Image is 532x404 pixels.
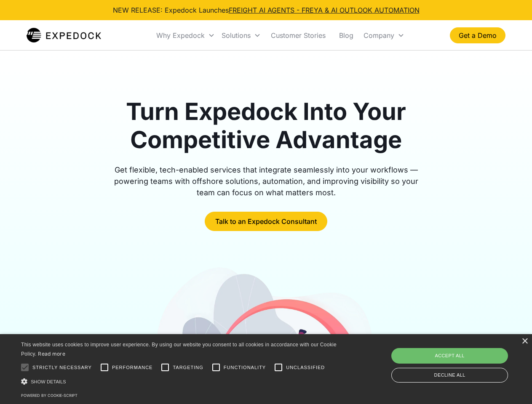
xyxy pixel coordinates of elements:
[104,164,428,198] div: Get flexible, tech-enabled services that integrate seamlessly into your workflows — powering team...
[156,31,205,40] div: Why Expedock
[218,21,264,50] div: Solutions
[264,21,332,50] a: Customer Stories
[113,5,420,15] div: NEW RELEASE: Expedock Launches
[21,377,340,386] div: Show details
[392,313,532,404] iframe: Chat Widget
[332,21,360,50] a: Blog
[360,21,408,50] div: Company
[21,393,78,398] a: Powered by cookie-script
[222,31,251,40] div: Solutions
[224,364,266,371] span: Functionality
[112,364,153,371] span: Performance
[364,31,394,40] div: Company
[21,342,337,357] span: This website uses cookies to improve user experience. By using our website you consent to all coo...
[27,27,101,44] a: home
[229,6,420,14] a: FREIGHT AI AGENTS - FREYA & AI OUTLOOK AUTOMATION
[286,364,325,371] span: Unclassified
[38,351,65,357] a: Read more
[104,98,428,154] h1: Turn Expedock Into Your Competitive Advantage
[153,21,218,50] div: Why Expedock
[31,379,66,384] span: Show details
[32,364,92,371] span: Strictly necessary
[173,364,203,371] span: Targeting
[205,212,327,231] a: Talk to an Expedock Consultant
[27,27,101,44] img: Expedock Logo
[450,27,505,43] a: Get a Demo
